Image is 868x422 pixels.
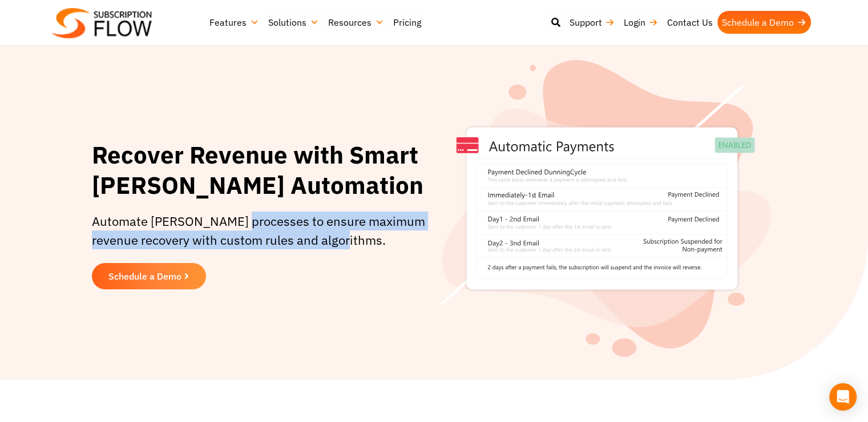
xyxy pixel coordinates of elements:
a: Solutions [264,11,324,34]
a: Features [205,11,264,34]
a: Contact Us [663,11,717,34]
img: Recover Revenue with Smart Dunning Automation [440,60,771,357]
span: Schedule a Demo [108,272,181,281]
p: Automate [PERSON_NAME] processes to ensure maximum revenue recovery with custom rules and algorit... [92,212,434,249]
a: Support [565,11,619,34]
h1: Recover Revenue with Smart [PERSON_NAME] Automation [92,140,434,200]
a: Schedule a Demo [717,11,811,34]
a: Schedule a Demo [92,263,206,289]
a: Resources [324,11,389,34]
a: Login [619,11,663,34]
a: Pricing [389,11,426,34]
div: Open Intercom Messenger [829,383,857,411]
img: Subscriptionflow [52,8,152,38]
